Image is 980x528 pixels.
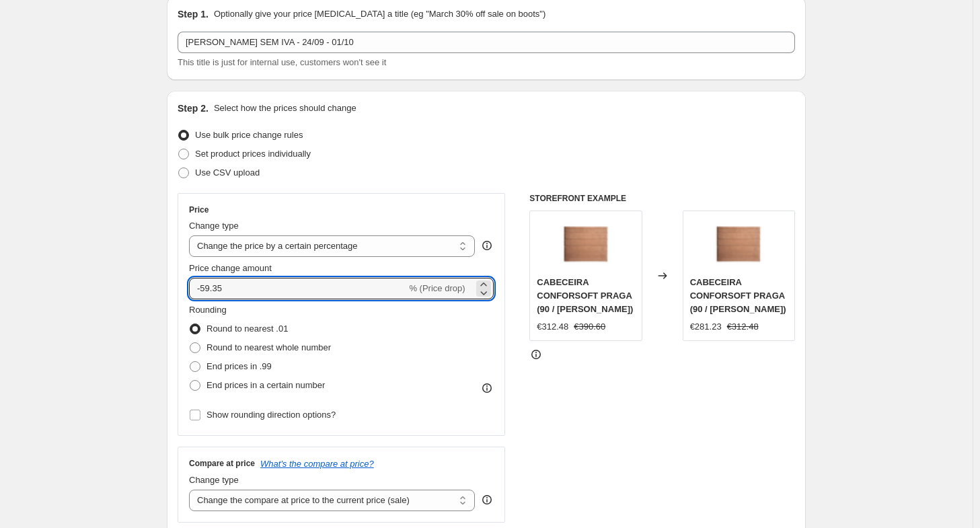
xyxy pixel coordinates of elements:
[409,283,465,293] span: % (Price drop)
[480,239,494,252] div: help
[690,320,722,334] div: €281.23
[574,320,605,334] strike: €390.60
[189,221,239,231] span: Change type
[178,57,386,67] span: This title is just for internal use, customers won't see it
[206,342,331,352] span: Round to nearest whole number
[214,7,545,21] p: Optionally give your price [MEDICAL_DATA] a title (eg "March 30% off sale on boots")
[189,263,272,273] span: Price change amount
[727,320,759,334] strike: €312.48
[537,320,568,334] div: €312.48
[214,102,356,115] p: Select how the prices should change
[206,361,272,371] span: End prices in .99
[195,149,311,159] span: Set product prices individually
[537,277,633,314] span: CABECEIRA CONFORSOFT PRAGA (90 / [PERSON_NAME])
[712,218,765,272] img: CABPRAGACONFOR1_80x.png
[178,32,795,53] input: 30% off holiday sale
[195,130,303,140] span: Use bulk price change rules
[178,7,209,21] h2: Step 1.
[559,218,613,272] img: CABPRAGACONFOR1_80x.png
[189,458,255,469] h3: Compare at price
[206,410,336,420] span: Show rounding direction options?
[189,204,209,215] h3: Price
[206,380,325,390] span: End prices in a certain number
[178,102,209,115] h2: Step 2.
[206,324,288,334] span: Round to nearest .01
[529,193,795,204] h6: STOREFRONT EXAMPLE
[260,459,374,469] button: What's the compare at price?
[189,305,227,315] span: Rounding
[690,277,786,314] span: CABECEIRA CONFORSOFT PRAGA (90 / [PERSON_NAME])
[189,475,239,485] span: Change type
[480,493,494,506] div: help
[195,167,260,178] span: Use CSV upload
[189,278,406,299] input: -15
